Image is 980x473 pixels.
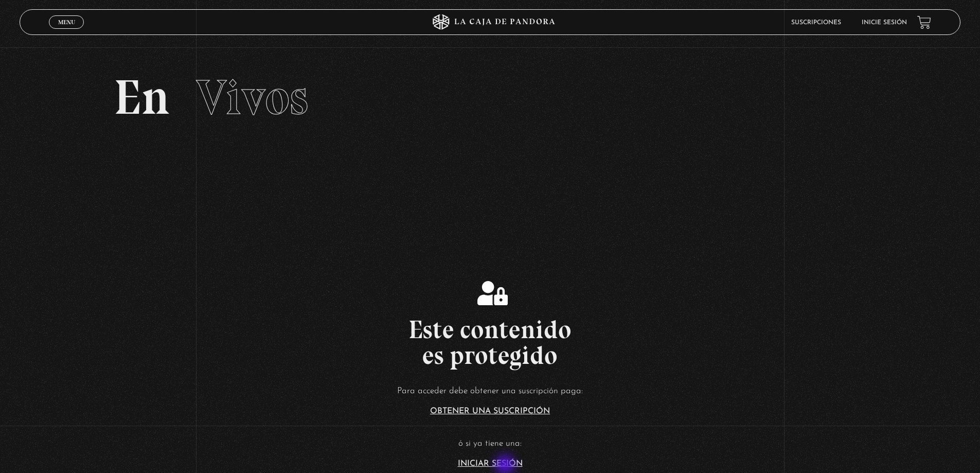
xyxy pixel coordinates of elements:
h2: En [114,73,866,122]
a: Obtener una suscripción [430,407,550,415]
span: Vivos [196,68,308,127]
a: Iniciar Sesión [458,460,523,468]
a: Inicie sesión [862,20,907,26]
a: View your shopping cart [917,15,931,29]
a: Suscripciones [791,20,841,26]
span: Cerrar [55,28,79,35]
span: Menu [58,19,75,25]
